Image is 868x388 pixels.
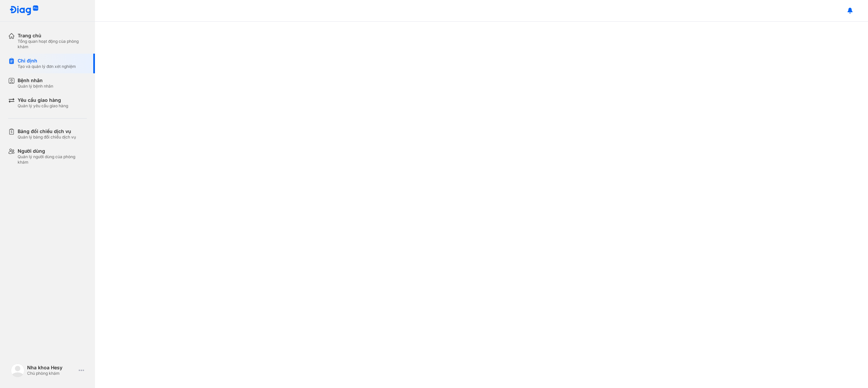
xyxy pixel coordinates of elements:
[18,77,53,84] div: Bệnh nhân
[18,128,76,134] div: Bảng đối chiếu dịch vụ
[18,103,68,109] div: Quản lý yêu cầu giao hàng
[18,97,68,103] div: Yêu cầu giao hàng
[18,58,76,64] div: Chỉ định
[18,154,87,165] div: Quản lý người dùng của phòng khám
[18,134,76,140] div: Quản lý bảng đối chiếu dịch vụ
[18,39,87,50] div: Tổng quan hoạt động của phòng khám
[11,364,24,377] img: logo
[9,5,39,16] img: logo
[27,365,76,371] div: Nha khoa Hesy
[18,33,87,39] div: Trang chủ
[27,371,76,376] div: Chủ phòng khám
[18,64,76,69] div: Tạo và quản lý đơn xét nghiệm
[18,84,53,89] div: Quản lý bệnh nhân
[18,148,87,154] div: Người dùng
